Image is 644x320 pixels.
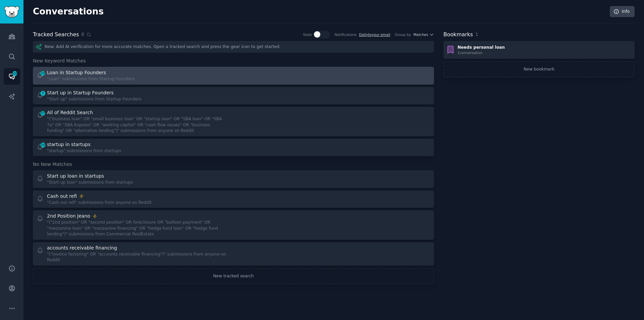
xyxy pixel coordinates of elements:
div: 1 conversation [458,50,505,55]
span: 101 [12,71,18,76]
button: Matches [414,32,434,37]
a: Start up loan in startups"Start up loan" submissions from startups [33,170,434,188]
div: startup in startups [47,141,91,148]
a: 5Start up in Startup Founders"Start up" submissions from Startup Founders [33,87,434,105]
span: No New Matches [33,161,72,168]
a: 29startup in startups"startup" submissions from startups [33,139,434,156]
div: "Start up loan" submissions from startups [47,180,133,186]
div: "("business loan" OR "small business loan" OR "startup loan" OR "SBA loan" OR "SBA 7a" OR "SBA Ex... [47,116,229,134]
div: All of Reddit Search [47,109,93,116]
h2: Tracked Searches [33,31,79,39]
div: "Loan" submissions from Startup Founders [47,76,135,82]
span: 8 [81,31,84,38]
span: 1 [475,32,478,37]
div: Notifications [335,32,357,37]
div: 2nd Position Jeano [47,213,90,220]
h2: Bookmarks [443,31,473,39]
h2: Conversations [33,6,104,17]
div: Start up loan in startups [47,173,104,180]
div: Needs personal loan [458,45,505,51]
div: "("invoice factoring" OR "accounts receivable financing")" submissions from anyone on Reddit [47,252,229,263]
a: accounts receivable financing"("invoice factoring" OR "accounts receivable financing")" submissio... [33,242,434,266]
a: New bookmark [443,61,635,78]
span: Matches [414,32,428,37]
div: New: Add AI verification for more accurate matches. Open a tracked search and press the gear icon... [33,41,434,53]
a: Dailytoyour email [359,33,390,37]
span: New Keyword Matches [33,57,86,64]
div: "Cash out refi" submissions from anyone on Reddit [47,200,152,206]
div: Cash out refi [47,193,77,200]
div: Start up in Startup Founders [47,89,114,96]
img: GummySearch logo [4,6,19,18]
a: 10Loan in Startup Founders"Loan" submissions from Startup Founders [33,67,434,85]
div: accounts receivable financing [47,244,117,252]
span: 5 [40,91,46,96]
div: "startup" submissions from startups [47,148,121,154]
a: Needs personal loan1conversation [443,41,635,59]
a: 57All of Reddit Search"("business loan" OR "small business loan" OR "startup loan" OR "SBA loan" ... [33,107,434,136]
div: "Start up" submissions from Startup Founders [47,96,142,102]
a: Info [610,6,635,17]
a: New tracked search [33,268,434,285]
span: 10 [40,71,46,76]
div: Loan in Startup Founders [47,69,106,76]
div: "("2nd position" OR "second position" OR foreclosure OR "balloon payment" OR "mezzanine loan" OR ... [47,220,229,237]
div: Stats [303,32,312,37]
a: 2nd Position Jeano"("2nd position" OR "second position" OR foreclosure OR "balloon payment" OR "m... [33,210,434,240]
span: 29 [40,143,46,147]
a: Cash out refi"Cash out refi" submissions from anyone on Reddit [33,190,434,208]
a: 101 [4,68,20,85]
div: Group by [395,32,411,37]
span: 57 [40,111,46,116]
